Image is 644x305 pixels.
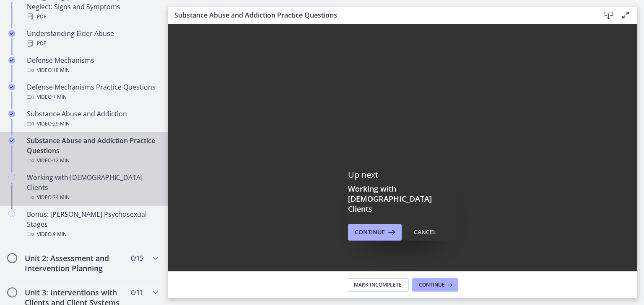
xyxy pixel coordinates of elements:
div: Video [27,192,158,202]
span: 0 / 15 [131,253,143,263]
i: Completed [8,137,15,144]
div: Video [27,92,158,102]
i: Completed [8,30,15,37]
p: Up next [348,169,457,180]
h3: Working with [DEMOGRAPHIC_DATA] Clients [348,184,457,214]
div: Substance Abuse and Addiction [27,109,158,129]
div: Video [27,229,158,239]
span: · 7 min [52,92,67,102]
h3: Substance Abuse and Addiction Practice Questions [174,10,587,20]
button: Mark Incomplete [347,278,409,292]
span: Continue [355,227,385,237]
div: Working with [DEMOGRAPHIC_DATA] Clients [27,172,158,202]
button: Continue [412,278,458,292]
span: Mark Incomplete [354,282,402,288]
div: Defense Mechanisms Practice Questions [27,82,158,102]
h2: Unit 2: Assessment and Intervention Planning [25,253,127,273]
i: Completed [8,84,15,90]
span: · 18 min [52,65,70,75]
div: Understanding Elder Abuse [27,28,158,49]
div: PDF [27,12,158,22]
span: · 29 min [52,119,70,129]
span: 0 / 11 [131,287,143,297]
span: · 9 min [52,229,67,239]
div: Defense Mechanisms [27,55,158,75]
i: Completed [8,110,15,117]
div: Substance Abuse and Addiction Practice Questions [27,136,158,166]
span: Continue [419,282,445,288]
span: · 34 min [52,192,70,202]
button: Cancel [407,224,443,241]
span: · 12 min [52,156,70,166]
div: PDF [27,38,158,49]
div: Video [27,156,158,166]
i: Completed [8,57,15,64]
div: Bonus: [PERSON_NAME] Psychosexual Stages [27,209,158,239]
div: Video [27,119,158,129]
div: Video [27,65,158,75]
button: Continue [348,224,402,241]
div: Cancel [414,227,436,237]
